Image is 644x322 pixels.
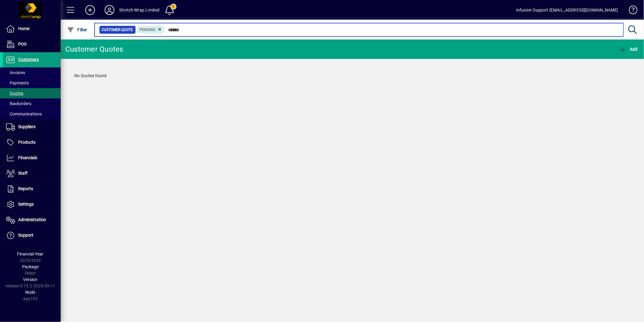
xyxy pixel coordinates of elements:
[18,155,37,160] span: Financials
[3,197,61,212] a: Settings
[3,212,61,228] a: Administration
[18,124,35,129] span: Suppliers
[619,47,638,52] span: Add
[3,67,61,78] a: Invoices
[18,171,28,176] span: Staff
[3,37,61,52] a: POS
[3,109,61,119] a: Communications
[3,228,61,243] a: Support
[3,181,61,197] a: Reports
[3,98,61,109] a: Backorders
[18,202,34,207] span: Settings
[100,5,119,15] button: Profile
[18,140,35,145] span: Products
[17,252,44,256] span: Financial Year
[18,186,33,191] span: Reports
[137,26,165,34] mat-chip: Pending Status: Pending
[3,119,61,135] a: Suppliers
[516,5,618,15] div: Infusion Support [EMAIL_ADDRESS][DOMAIN_NAME]
[618,44,639,55] button: Add
[6,91,23,96] span: Quotes
[65,24,89,35] button: Filter
[22,264,39,269] span: Package
[67,27,87,32] span: Filter
[3,135,61,150] a: Products
[3,88,61,98] a: Quotes
[6,111,42,116] span: Communications
[3,78,61,88] a: Payments
[18,217,46,222] span: Administration
[3,150,61,166] a: Financials
[6,80,29,85] span: Payments
[3,166,61,181] a: Staff
[624,1,636,21] a: Knowledge Base
[102,27,133,33] span: Customer Quote
[18,26,29,31] span: Home
[18,42,26,46] span: POS
[3,21,61,36] a: Home
[25,290,35,295] span: Node
[80,5,100,15] button: Add
[23,277,38,282] span: Version
[18,233,33,238] span: Support
[6,70,25,75] span: Invoices
[68,67,636,85] div: No Quotes found
[140,28,156,32] span: Pending
[6,101,31,106] span: Backorders
[65,44,123,54] div: Customer Quotes
[119,5,160,15] div: Stretch Wrap Limited
[18,57,39,62] span: Customers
